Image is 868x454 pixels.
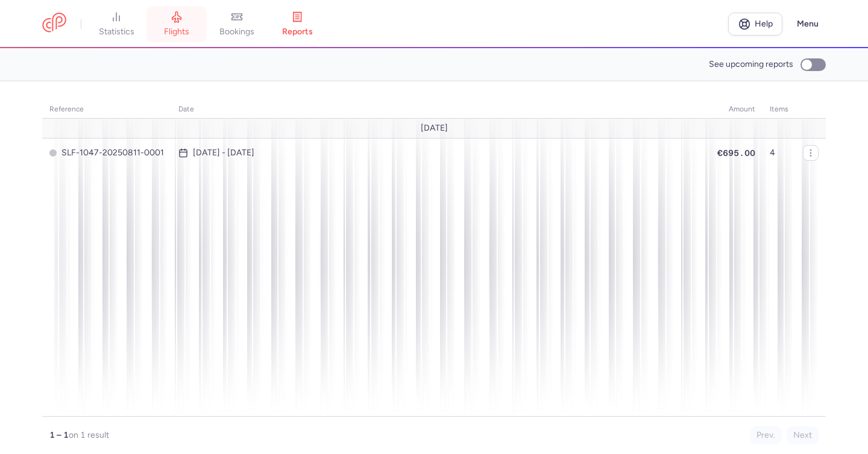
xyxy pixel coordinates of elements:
a: CitizenPlane red outlined logo [42,13,66,35]
th: date [171,101,710,119]
a: flights [146,11,207,37]
a: statistics [86,11,146,37]
th: items [763,101,796,119]
span: SLF-1047-20250811-0001 [49,148,164,158]
a: bookings [207,11,267,37]
span: [DATE] [421,123,448,133]
span: €695.00 [717,148,755,158]
span: See upcoming reports [709,60,793,69]
span: flights [164,26,189,37]
span: statistics [99,26,134,37]
span: on 1 result [69,430,109,440]
strong: 1 – 1 [49,430,69,440]
button: Prev. [750,426,782,444]
span: reports [282,26,313,37]
span: Help [755,19,773,28]
time: [DATE] - [DATE] [193,148,254,158]
a: Help [728,13,782,36]
th: reference [42,101,171,119]
button: Menu [790,13,826,36]
a: reports [267,11,327,37]
th: amount [710,101,763,119]
span: bookings [219,26,254,37]
button: Next [787,426,819,444]
td: 4 [763,138,796,168]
